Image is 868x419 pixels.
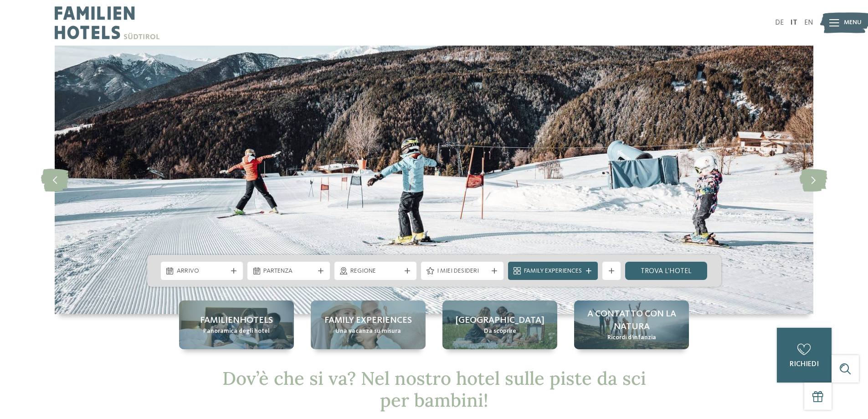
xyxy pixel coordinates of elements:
span: Family Experiences [524,267,582,276]
a: Hotel sulle piste da sci per bambini: divertimento senza confini A contatto con la natura Ricordi... [574,300,689,349]
span: Da scoprire [484,327,516,336]
span: [GEOGRAPHIC_DATA] [456,314,544,327]
span: Family experiences [324,314,412,327]
img: Hotel sulle piste da sci per bambini: divertimento senza confini [55,46,813,314]
a: DE [775,19,784,26]
span: Panoramica degli hotel [203,327,270,336]
span: Regione [350,267,401,276]
span: Ricordi d’infanzia [607,333,656,342]
a: Hotel sulle piste da sci per bambini: divertimento senza confini Familienhotels Panoramica degli ... [179,300,294,349]
a: IT [791,19,797,26]
span: I miei desideri [437,267,488,276]
a: Hotel sulle piste da sci per bambini: divertimento senza confini [GEOGRAPHIC_DATA] Da scoprire [442,300,557,349]
span: Dov’è che si va? Nel nostro hotel sulle piste da sci per bambini! [222,367,646,412]
span: Una vacanza su misura [335,327,401,336]
span: Menu [844,18,862,27]
a: Hotel sulle piste da sci per bambini: divertimento senza confini Family experiences Una vacanza s... [311,300,426,349]
a: trova l’hotel [625,262,708,280]
span: Partenza [263,267,314,276]
span: richiedi [790,361,819,368]
span: Familienhotels [200,314,273,327]
span: A contatto con la natura [583,308,680,333]
span: Arrivo [177,267,227,276]
a: EN [804,19,813,26]
a: richiedi [777,328,832,383]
